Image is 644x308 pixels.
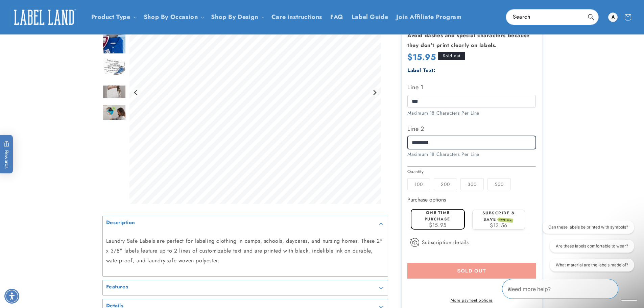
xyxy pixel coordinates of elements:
[102,105,126,128] img: Iron-On Labels - Label Land
[140,9,207,25] summary: Shop By Occasion
[106,284,128,290] h2: Features
[392,9,466,25] a: Join Affiliate Program
[106,219,136,226] h2: Description
[8,4,80,30] a: Label Land
[87,9,140,25] summary: Product Type
[91,13,130,21] a: Product Type
[396,13,461,21] span: Join Affiliate Program
[102,55,126,79] img: Iron-on name labels with an iron
[267,9,326,25] a: Care instructions
[102,80,126,104] div: Go to slide 5
[482,210,515,222] label: Subscribe & save
[348,9,392,25] a: Label Guide
[326,9,348,25] a: FAQ
[102,31,126,54] img: Iron on name labels ironed to shirt collar
[438,52,465,60] span: Sold out
[103,216,388,231] summary: Description
[352,13,388,21] span: Label Guide
[103,280,388,295] summary: Features
[132,88,141,97] button: Go to last slide
[102,31,126,54] div: Go to slide 3
[370,88,379,97] button: Next slide
[144,13,198,21] span: Shop By Occasion
[538,221,637,278] iframe: Gorgias live chat conversation starters
[4,289,19,304] div: Accessibility Menu
[434,178,457,190] label: 200
[457,268,486,274] span: Sold out
[407,196,446,204] label: Purchase options
[102,105,126,128] div: Go to slide 6
[106,237,384,266] p: Laundry Safe Labels are perfect for labeling clothing in camps, schools, daycares, and nursing ho...
[407,178,430,190] label: 100
[10,7,78,28] img: Label Land
[407,110,536,117] div: Maximum 18 Characters Per Line
[407,51,436,63] span: $15.95
[422,238,469,246] span: Subscription details
[271,13,322,21] span: Care instructions
[330,13,343,21] span: FAQ
[407,168,424,175] legend: Quantity
[460,178,484,190] label: 300
[207,9,267,25] summary: Shop By Design
[407,151,536,158] div: Maximum 18 Characters Per Line
[490,221,507,229] span: $13.56
[425,210,450,222] label: One-time purchase
[498,217,513,223] span: SAVE 15%
[3,140,10,168] span: Rewards
[407,82,536,93] label: Line 1
[407,263,536,279] button: Sold out
[583,9,598,24] button: Search
[429,221,447,229] span: $15.95
[487,178,511,190] label: 500
[407,297,536,303] a: More payment options
[102,85,126,99] img: null
[502,276,637,301] iframe: Gorgias Floating Chat
[407,67,436,74] label: Label Text:
[102,55,126,79] div: Go to slide 4
[211,13,258,21] a: Shop By Design
[407,123,536,134] label: Line 2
